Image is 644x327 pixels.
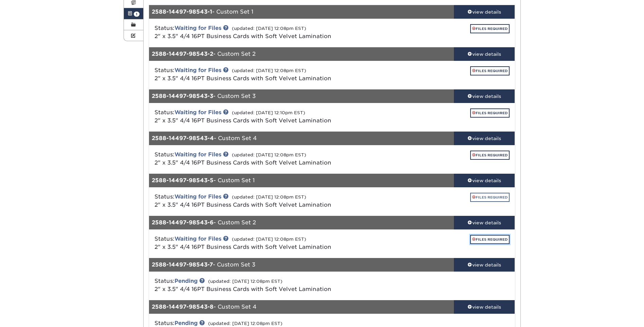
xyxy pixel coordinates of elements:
div: - Custom Set 1 [149,5,454,19]
div: Status: [149,193,393,209]
div: Status: [149,235,393,251]
span: 2" x 3.5" 4/4 16PT Business Cards with Soft Velvet Lamination [154,202,331,208]
a: Waiting for Files [174,25,221,31]
div: - Custom Set 4 [149,132,454,145]
div: view details [454,51,515,57]
a: view details [454,174,515,187]
a: view details [454,132,515,145]
small: (updated: [DATE] 12:08pm EST) [232,68,306,73]
strong: 2588-14497-98543-1 [152,8,212,15]
div: - Custom Set 1 [149,174,454,187]
small: (updated: [DATE] 12:08pm EST) [232,237,306,242]
a: Waiting for Files [174,67,221,73]
small: (updated: [DATE] 12:08pm EST) [208,279,282,284]
div: view details [454,93,515,100]
span: 2" x 3.5" 4/4 16PT Business Cards with Soft Velvet Lamination [154,75,331,82]
div: view details [454,219,515,226]
a: FILES REQUIRED [470,151,510,160]
a: 1 [124,8,144,19]
a: FILES REQUIRED [470,193,510,202]
div: - Custom Set 2 [149,216,454,229]
span: 2" x 3.5" 4/4 16PT Business Cards with Soft Velvet Lamination [154,33,331,39]
span: 1 [134,12,140,17]
small: (updated: [DATE] 12:08pm EST) [232,152,306,157]
div: view details [454,304,515,310]
a: FILES REQUIRED [470,24,510,33]
div: view details [454,135,515,142]
div: Status: [149,108,393,125]
a: view details [454,89,515,103]
span: 2" x 3.5" 4/4 16PT Business Cards with Soft Velvet Lamination [154,244,331,250]
div: view details [454,177,515,184]
div: - Custom Set 4 [149,300,454,314]
strong: 2588-14497-98543-2 [152,51,213,57]
a: view details [454,258,515,272]
span: 2" x 3.5" 4/4 16PT Business Cards with Soft Velvet Lamination [154,286,331,292]
small: (updated: [DATE] 12:10pm EST) [232,110,305,115]
small: (updated: [DATE] 12:08pm EST) [232,26,306,31]
a: FILES REQUIRED [470,108,510,118]
strong: 2588-14497-98543-5 [152,177,214,184]
a: view details [454,5,515,19]
div: Status: [149,277,393,293]
a: Waiting for Files [174,193,221,200]
a: FILES REQUIRED [470,66,510,75]
iframe: Google Customer Reviews [2,306,58,325]
div: - Custom Set 3 [149,258,454,272]
strong: 2588-14497-98543-4 [152,135,214,141]
a: Pending [174,320,198,326]
small: (updated: [DATE] 12:08pm EST) [232,194,306,200]
a: Pending [174,278,198,284]
span: 2" x 3.5" 4/4 16PT Business Cards with Soft Velvet Lamination [154,159,331,166]
a: view details [454,47,515,61]
a: Waiting for Files [174,109,221,116]
a: Waiting for Files [174,236,221,242]
div: Status: [149,151,393,167]
a: view details [454,300,515,314]
span: 2" x 3.5" 4/4 16PT Business Cards with Soft Velvet Lamination [154,117,331,124]
div: - Custom Set 3 [149,89,454,103]
div: Status: [149,66,393,83]
a: view details [454,216,515,229]
div: Status: [149,24,393,40]
strong: 2588-14497-98543-6 [152,219,214,226]
strong: 2588-14497-98543-3 [152,93,213,99]
div: view details [454,8,515,15]
strong: 2588-14497-98543-8 [152,304,214,310]
strong: 2588-14497-98543-7 [152,261,213,268]
small: (updated: [DATE] 12:08pm EST) [208,321,282,326]
div: view details [454,261,515,268]
a: FILES REQUIRED [470,235,510,244]
a: Waiting for Files [174,151,221,158]
div: - Custom Set 2 [149,47,454,61]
